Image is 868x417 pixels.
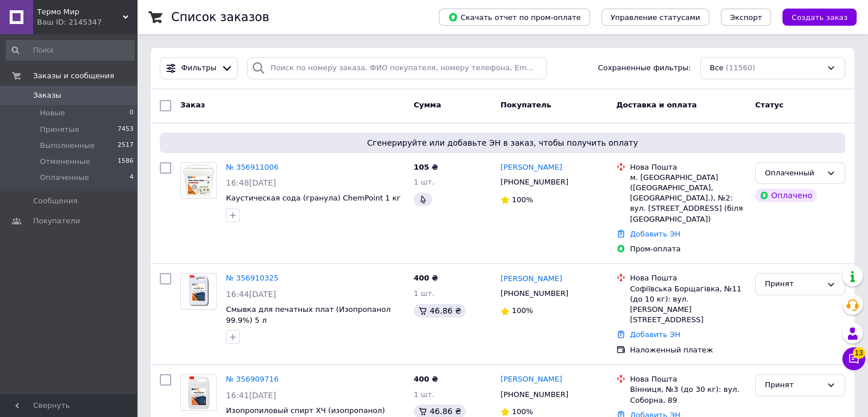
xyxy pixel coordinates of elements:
span: Сообщения [33,196,78,206]
span: 1 шт. [414,289,434,298]
h1: Список заказов [171,10,269,24]
span: Скачать отчет по пром-оплате [448,12,581,22]
a: Смывка для печатных плат (Изопропанол 99.9%) 5 л [226,305,390,324]
div: [PHONE_NUMBER] [498,175,571,190]
a: Фото товару [180,273,217,310]
div: Нова Пошта [630,162,746,173]
div: Оплаченный [765,167,822,179]
span: 1 шт. [414,390,434,399]
a: Создать заказ [771,13,857,21]
span: Заказы и сообщения [33,71,114,81]
span: 100% [512,306,533,315]
a: Добавить ЭН [630,330,680,339]
span: Новые [40,108,65,118]
span: Принятые [40,125,79,135]
span: 4 [130,173,134,183]
span: 400 ₴ [414,274,438,282]
span: 16:44[DATE] [226,290,276,299]
span: Экспорт [730,13,762,22]
div: Наложенный платеж [630,345,746,355]
div: Софіївська Борщагівка, №11 (до 10 кг): вул. [PERSON_NAME][STREET_ADDRESS] [630,284,746,326]
a: Каустическая сода (гранула) ChemPoint 1 кг [226,194,401,202]
span: Сохраненные фильтры: [598,63,691,74]
span: 0 [130,108,134,118]
span: Все [710,63,724,74]
div: Ваш ID: 2145347 [37,17,137,27]
span: Доставка и оплата [616,101,697,109]
span: 100% [512,407,533,416]
img: Фото товару [181,163,216,198]
div: Пром-оплата [630,244,746,254]
span: 7453 [118,125,134,135]
div: [PHONE_NUMBER] [498,387,571,402]
span: 13 [853,347,865,359]
span: Управление статусами [611,13,700,22]
a: Фото товару [180,374,217,411]
a: [PERSON_NAME] [500,274,562,284]
div: Нова Пошта [630,374,746,384]
span: Фильтры [181,63,217,74]
span: Отмененные [40,157,90,167]
span: Термо Мир [37,7,123,17]
span: 1 шт. [414,178,434,186]
div: [PHONE_NUMBER] [498,286,571,301]
div: м. [GEOGRAPHIC_DATA] ([GEOGRAPHIC_DATA], [GEOGRAPHIC_DATA].), №2: вул. [STREET_ADDRESS] (біля [GE... [630,173,746,224]
div: Вінниця, №3 (до 30 кг): вул. Соборна, 89 [630,384,746,405]
input: Поиск [6,40,135,61]
span: Заказ [180,101,205,109]
div: Принят [765,278,822,290]
button: Скачать отчет по пром-оплате [439,9,590,26]
span: Покупатели [33,216,80,226]
div: Оплачено [755,189,817,202]
span: Сумма [414,101,441,109]
a: № 356909716 [226,375,278,383]
button: Управление статусами [601,9,709,26]
a: № 356911006 [226,163,278,171]
span: Оплаченные [40,173,89,183]
button: Экспорт [721,9,771,26]
div: Нова Пошта [630,273,746,283]
a: Добавить ЭН [630,230,680,238]
div: Принят [765,379,822,391]
span: 16:48[DATE] [226,178,276,187]
span: 2517 [118,141,134,151]
span: Создать заказ [792,13,847,22]
button: Чат с покупателем13 [842,347,865,370]
span: 100% [512,195,533,204]
a: Фото товару [180,162,217,199]
span: 16:41[DATE] [226,391,276,400]
span: Выполненные [40,141,95,151]
span: 400 ₴ [414,375,438,383]
span: Покупатель [500,101,551,109]
span: Статус [755,101,784,109]
button: Создать заказ [782,9,857,26]
span: 105 ₴ [414,163,438,171]
input: Поиск по номеру заказа, ФИО покупателя, номеру телефона, Email, номеру накладной [247,57,547,79]
span: (11560) [726,63,756,72]
span: Сгенерируйте или добавьте ЭН в заказ, чтобы получить оплату [164,137,841,149]
img: Фото товару [181,375,216,410]
span: 1586 [118,157,134,167]
span: Заказы [33,90,61,101]
img: Фото товару [181,274,216,309]
a: [PERSON_NAME] [500,162,562,173]
a: № 356910325 [226,274,278,282]
a: [PERSON_NAME] [500,374,562,385]
div: 46.86 ₴ [414,304,466,318]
